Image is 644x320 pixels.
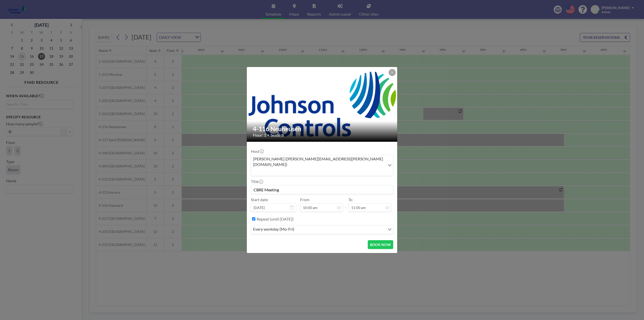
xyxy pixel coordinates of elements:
h2: 4-116 Neuheusen [253,125,392,133]
button: BOOK NOW [368,240,393,249]
input: Search for option [252,168,385,175]
label: From [300,197,309,202]
div: Search for option [251,155,393,176]
span: Floor: 1 [253,133,266,138]
label: Host [251,149,263,154]
span: [PERSON_NAME] ([PERSON_NAME][EMAIL_ADDRESS][PERSON_NAME][DOMAIN_NAME]) [252,156,384,167]
span: - [345,199,346,210]
label: Start date [251,197,268,202]
input: Mark 's reservation [251,185,393,194]
div: Search for option [251,225,393,234]
span: Seats: 8 [270,133,284,138]
label: To [348,197,352,202]
span: • [267,133,269,137]
span: every workday (Mo-Fri) [252,226,295,233]
label: Title [251,179,263,184]
label: Repeat (until [DATE]) [257,217,294,222]
input: Search for option [296,226,385,233]
img: 537.png [247,62,398,147]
